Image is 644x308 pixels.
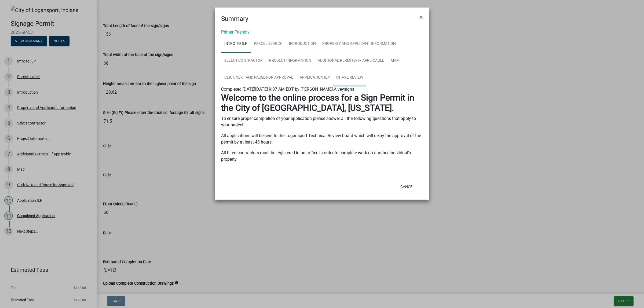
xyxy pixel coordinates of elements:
[333,69,366,86] a: Intake Review
[221,93,414,113] strong: Welcome to the online process for a Sign Permit in the City of [GEOGRAPHIC_DATA], [US_STATE].
[251,35,286,53] a: Parcel search
[415,10,427,25] button: Close
[221,115,423,128] p: To ensure proper completion of your application please answer all the following questions that ap...
[314,52,387,69] a: Additional Permits - If Applicable
[297,69,333,86] a: Application ILP
[396,182,419,192] button: Cancel
[221,30,250,35] a: Printer Friendly
[221,69,297,86] a: Click Next and Pause for Approval
[387,52,402,69] a: Map
[319,35,399,53] a: Property and Applicant Information
[221,150,423,163] p: All hired contractors must be registered in our office in order to complete work on another indiv...
[221,14,248,24] h4: Summary
[221,35,251,53] a: Intro to ILP
[286,35,319,53] a: Introduction
[419,13,423,21] span: ×
[221,87,354,92] span: Completed [DATE][DATE] 9:07 AM EDT by [PERSON_NAME].Alveysigns
[221,52,266,69] a: Select contractor
[266,52,314,69] a: Project Information
[221,133,423,145] p: All applications will be sent to the Logansport Technical Review board which will delay the appro...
